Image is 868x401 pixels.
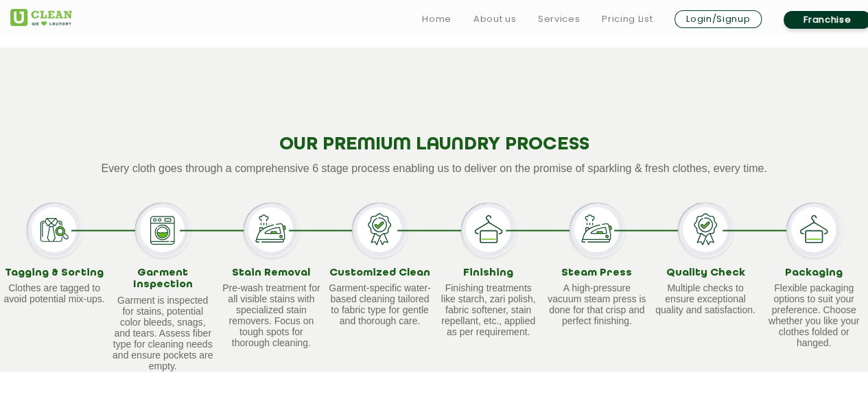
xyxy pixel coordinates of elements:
a: About us [473,11,516,27]
img: Packaging [786,202,841,257]
img: Finishing [461,202,516,257]
img: Quality Check [678,202,733,257]
img: Steam Press [570,202,624,257]
p: Pre-wash treatment for all visible stains with specialized stain removers. Focus on tough spots f... [220,282,322,348]
p: Garment is inspected for stains, potential color bleeds, snags, and tears. Assess fiber type for ... [111,295,214,372]
h3: Packaging [762,267,865,280]
p: Flexible packaging options to suit your preference. Choose whether you like your clothes folded o... [762,282,865,348]
img: Tagging & Sorting [27,202,82,257]
img: Customized Clean [352,202,407,257]
h3: Stain Removal [220,267,322,280]
a: Home [422,11,451,27]
h3: Customized Clean [328,267,431,280]
a: Pricing List [602,11,653,27]
img: Stain Removal [244,202,298,257]
h3: Quality Check [654,267,757,280]
p: Clothes are tagged to avoid potential mix-ups. [3,282,106,304]
img: Garment Inspection [135,202,190,257]
h3: Finishing [437,267,540,280]
p: Finishing treatments like starch, zari polish, fabric softener, stain repellant, etc., applied as... [437,282,540,337]
p: Multiple checks to ensure exceptional quality and satisfaction. [654,282,757,315]
h3: Tagging & Sorting [3,267,106,280]
a: Services [538,11,580,27]
h3: Steam Press [546,267,648,280]
a: Login/Signup [675,10,762,28]
p: A high-pressure vacuum steam press is done for that crisp and perfect finishing. [546,282,648,326]
p: Garment-specific water-based cleaning tailored to fabric type for gentle and thorough care. [328,282,431,326]
h3: Garment Inspection [111,267,214,291]
img: UClean Laundry and Dry Cleaning [10,9,72,26]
